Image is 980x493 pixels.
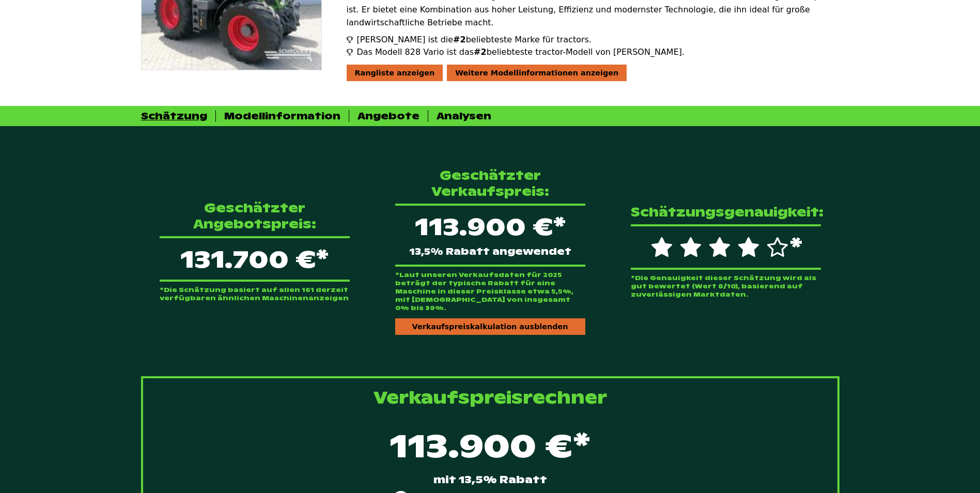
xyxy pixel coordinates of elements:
[224,110,340,122] div: Modellinformation
[447,65,627,81] div: Weitere Modellinformationen anzeigen
[631,204,821,220] p: Schätzungsgenauigkeit:
[474,47,487,57] span: #2
[357,34,592,46] span: [PERSON_NAME] ist die beliebteste Marke für tractors.
[160,286,350,302] p: *Die Schätzung basiert auf allen 161 derzeit verfügbaren ähnlichen Maschinenanzeigen
[631,274,821,299] p: *Die Genauigkeit dieser Schätzung wird als gut bewertet (Wert 8/10), basierend auf zuverlässigen ...
[437,110,491,122] div: Analysen
[160,387,821,408] p: Verkaufspreisrechner
[395,204,585,267] div: 113.900 €*
[201,474,780,485] p: mit 13,5% Rabatt
[395,318,585,335] div: Verkaufspreiskalkulation ausblenden
[201,429,780,462] div: 113.900 €*
[347,65,443,81] div: Rangliste anzeigen
[357,110,419,122] div: Angebote
[409,247,571,256] span: 13,5% Rabatt angewendet
[160,200,350,232] p: Geschätzter Angebotspreis:
[395,167,585,199] p: Geschätzter Verkaufspreis:
[160,236,350,282] p: 131.700 €*
[357,46,685,58] span: Das Modell 828 Vario ist das beliebteste tractor-Modell von [PERSON_NAME].
[453,35,466,44] span: #2
[141,110,207,122] div: Schätzung
[395,271,585,312] p: *Laut unseren Verkaufsdaten für 2025 beträgt der typische Rabatt für eine Maschine in dieser Prei...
